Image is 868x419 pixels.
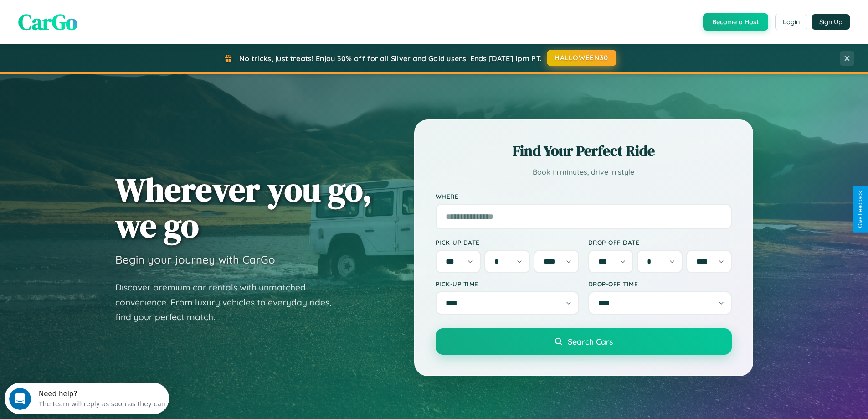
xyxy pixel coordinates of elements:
[5,383,169,414] iframe: Intercom live chat discovery launcher
[436,280,579,288] label: Pick-up Time
[34,15,161,25] div: The team will reply as soon as they can
[812,14,850,30] button: Sign Up
[34,8,161,15] div: Need help?
[436,192,732,200] label: Where
[9,388,31,410] iframe: Intercom live chat
[588,238,732,246] label: Drop-off Date
[4,4,169,29] div: Open Intercom Messenger
[436,166,732,179] p: Book in minutes, drive in style
[703,13,768,31] button: Become a Host
[436,328,732,355] button: Search Cars
[239,54,542,63] span: No tricks, just treats! Enjoy 30% off for all Silver and Gold users! Ends [DATE] 1pm PT.
[775,14,807,30] button: Login
[547,50,616,66] button: HALLOWEEN30
[436,141,732,161] h2: Find Your Perfect Ride
[115,280,343,325] p: Discover premium car rentals with unmatched convenience. From luxury vehicles to everyday rides, ...
[18,7,77,37] span: CarGo
[436,238,579,246] label: Pick-up Date
[568,336,613,347] span: Search Cars
[115,253,275,266] h3: Begin your journey with CarGo
[857,191,863,228] div: Give Feedback
[588,280,732,288] label: Drop-off Time
[115,171,372,243] h1: Wherever you go, we go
